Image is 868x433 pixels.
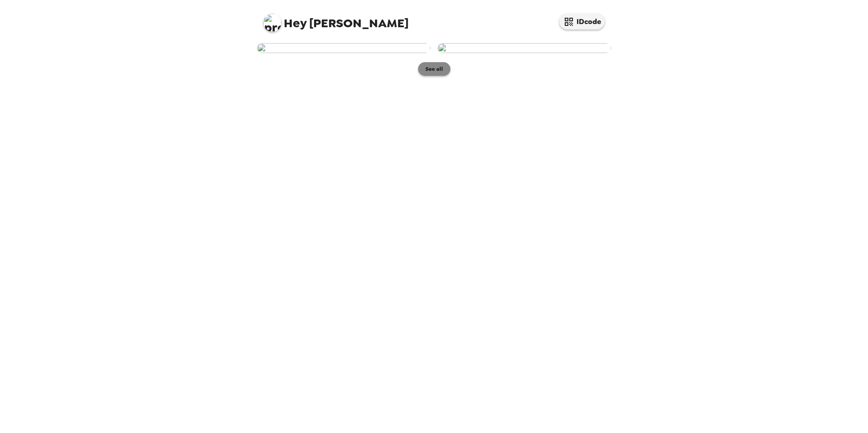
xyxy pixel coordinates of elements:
[263,9,409,30] span: [PERSON_NAME]
[559,14,605,30] button: IDcode
[263,14,281,32] img: profile pic
[257,43,430,53] img: user-277811
[284,15,306,31] span: Hey
[418,62,450,76] button: See all
[438,43,611,53] img: user-277796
